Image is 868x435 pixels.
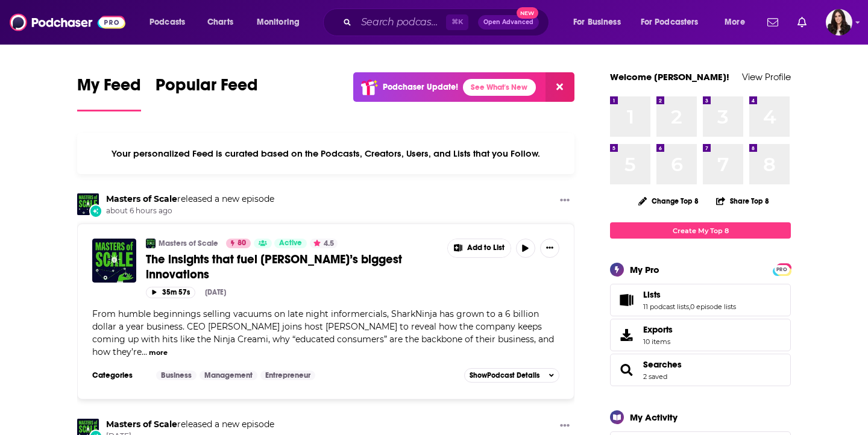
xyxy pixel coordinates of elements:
img: User Profile [826,9,852,36]
button: open menu [141,13,201,32]
a: Lists [643,289,736,300]
button: Show More Button [540,239,559,258]
span: PRO [775,265,789,274]
button: more [149,348,168,358]
button: Show More Button [555,419,574,434]
a: PRO [775,264,789,274]
span: From humble beginnings selling vacuums on late night informercials, SharkNinja has grown to a 6 b... [92,308,554,357]
a: Searches [614,361,638,378]
a: 11 podcast lists [643,302,689,311]
span: Add to List [467,243,505,252]
input: Search podcasts, credits, & more... [356,13,446,32]
a: Masters of Scale [106,419,177,430]
span: Exports [643,324,673,335]
button: open menu [633,13,716,32]
a: Charts [200,13,241,32]
a: Show notifications dropdown [793,12,811,33]
a: Masters of Scale [159,239,218,248]
span: More [725,14,745,31]
a: 80 [226,239,251,248]
a: Welcome [PERSON_NAME]! [610,71,729,83]
div: Search podcasts, credits, & more... [335,8,561,36]
div: Your personalized Feed is curated based on the Podcasts, Creators, Users, and Lists that you Follow. [77,133,574,174]
button: Show profile menu [826,9,852,36]
a: 2 saved [643,372,667,381]
button: 35m 57s [146,287,195,298]
span: Podcasts [149,14,185,31]
button: open menu [716,13,760,32]
span: Charts [207,14,233,31]
button: Open AdvancedNew [478,15,539,30]
span: Open Advanced [483,19,533,25]
span: For Podcasters [641,14,699,31]
a: Searches [643,359,682,370]
button: Show More Button [448,239,511,257]
button: 4.5 [310,239,338,248]
span: Active [279,237,302,249]
a: The insights that fuel [PERSON_NAME]’s biggest innovations [146,252,439,282]
a: Active [274,239,307,248]
div: [DATE] [205,288,226,296]
span: The insights that fuel [PERSON_NAME]’s biggest innovations [146,252,402,282]
a: Popular Feed [156,75,258,111]
div: New Episode [89,204,102,217]
p: Podchaser Update! [383,82,458,92]
span: Exports [614,327,638,343]
span: 10 items [643,337,673,346]
a: Lists [614,292,638,308]
button: Share Top 8 [715,189,770,213]
span: Lists [643,289,661,300]
button: open menu [565,13,636,32]
h3: Categories [92,371,146,380]
a: View Profile [742,71,791,83]
a: Management [200,371,257,380]
button: Change Top 8 [631,193,706,208]
span: My Feed [77,75,141,102]
button: Show More Button [555,193,574,208]
img: Masters of Scale [77,193,99,215]
span: Searches [610,354,791,386]
h3: released a new episode [106,419,274,430]
span: , [689,302,690,311]
span: For Business [573,14,621,31]
span: Logged in as RebeccaShapiro [826,9,852,36]
img: The insights that fuel SharkNinja’s biggest innovations [92,239,136,283]
a: Create My Top 8 [610,222,791,239]
span: about 6 hours ago [106,206,274,216]
span: Lists [610,284,791,316]
img: Podchaser - Follow, Share and Rate Podcasts [10,11,125,34]
a: Masters of Scale [106,193,177,204]
a: Exports [610,319,791,351]
span: ... [142,346,147,357]
a: 0 episode lists [690,302,736,311]
a: See What's New [463,79,536,96]
div: My Activity [630,412,678,423]
span: 80 [237,237,246,249]
span: New [517,7,538,19]
div: My Pro [630,264,659,275]
span: Show Podcast Details [470,371,539,380]
button: open menu [248,13,315,32]
a: Business [156,371,197,380]
img: Masters of Scale [146,239,156,248]
span: Popular Feed [156,75,258,102]
a: Entrepreneur [260,371,315,380]
a: Show notifications dropdown [763,12,783,33]
span: Monitoring [257,14,300,31]
button: ShowPodcast Details [464,368,559,383]
h3: released a new episode [106,193,274,205]
a: My Feed [77,75,141,111]
span: ⌘ K [446,14,468,30]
